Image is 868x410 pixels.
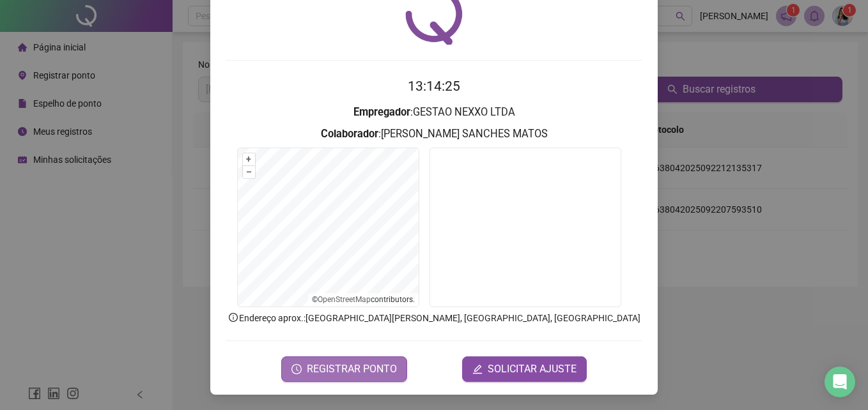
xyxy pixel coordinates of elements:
[408,79,460,94] time: 13:14:25
[291,364,302,374] span: clock-circle
[226,311,642,325] p: Endereço aprox. : [GEOGRAPHIC_DATA][PERSON_NAME], [GEOGRAPHIC_DATA], [GEOGRAPHIC_DATA]
[318,295,371,304] a: OpenStreetMap
[462,356,587,382] button: editSOLICITAR AJUSTE
[312,295,415,304] li: © contributors.
[353,106,410,118] strong: Empregador
[228,312,239,323] span: info-circle
[321,128,378,140] strong: Colaborador
[243,166,255,178] button: –
[825,367,855,397] div: Open Intercom Messenger
[226,104,642,121] h3: : GESTAO NEXXO LTDA
[472,364,483,374] span: edit
[226,126,642,142] h3: : [PERSON_NAME] SANCHES MATOS
[281,356,407,382] button: REGISTRAR PONTO
[488,361,577,377] span: SOLICITAR AJUSTE
[243,153,255,165] button: +
[307,361,397,377] span: REGISTRAR PONTO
